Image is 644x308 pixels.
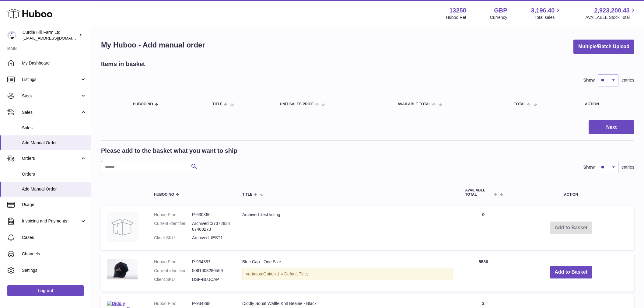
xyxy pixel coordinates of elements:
[242,193,252,197] span: Title
[531,6,562,20] a: 3,196.40 Total sales
[23,30,77,41] div: Curdle Hill Farm Ltd
[101,60,145,68] h2: Items in basket
[22,268,86,273] span: Settings
[192,268,230,274] dd: 5061003280559
[154,193,174,197] span: Huboo no
[101,147,237,155] h2: Please add to the basket what you want to ship
[583,77,595,83] label: Show
[22,60,86,66] span: My Dashboard
[621,164,634,170] span: entries
[22,235,86,240] span: Cases
[23,36,89,40] span: [EMAIL_ADDRESS][DOMAIN_NAME]
[154,277,192,282] dt: Client SKU
[101,40,205,50] h1: My Huboo - Add manual order
[490,15,507,20] div: Currency
[22,93,80,99] span: Stock
[446,15,466,20] div: Huboo Ref
[22,186,86,192] span: Add Manual Order
[508,182,634,202] th: Action
[22,202,86,208] span: Usage
[192,235,230,241] dd: Archived :tEST1
[192,221,230,232] dd: Archived :3737283487468273
[107,259,138,279] img: Blue Cap - One Size
[585,102,628,106] div: Action
[22,140,86,146] span: Add Manual Order
[514,102,526,106] span: Total
[154,259,192,265] dt: Huboo P no
[22,125,86,131] span: Sales
[22,77,80,82] span: Listings
[531,6,555,15] span: 3,196.40
[154,301,192,306] dt: Huboo P no
[280,102,313,106] span: Unit Sales Price
[236,253,459,292] td: Blue Cap - One Size
[459,253,508,292] td: 5586
[192,277,230,282] dd: DSF-BLUCAP
[573,40,634,54] button: Multiple/Batch Upload
[22,156,80,161] span: Orders
[583,164,595,170] label: Show
[22,218,80,224] span: Invoicing and Payments
[22,171,86,177] span: Orders
[154,212,192,218] dt: Huboo P no
[594,6,630,15] span: 2,923,200.43
[397,102,431,106] span: AVAILABLE Total
[621,77,634,83] span: entries
[154,221,192,232] dt: Current identifier
[585,6,637,20] a: 2,923,200.43 AVAILABLE Stock Total
[263,271,308,276] span: Option 1 = Default Title;
[7,31,16,40] img: internalAdmin-13258@internal.huboo.com
[494,6,507,15] strong: GBP
[154,268,192,274] dt: Current identifier
[154,235,192,241] dt: Client SKU
[107,212,138,242] img: Archived :test listing
[589,120,634,135] button: Next
[449,6,466,15] strong: 13258
[133,102,153,106] span: Huboo no
[242,268,453,280] div: Variation:
[192,259,230,265] dd: P-934897
[550,266,592,278] button: Add to Basket
[192,301,230,306] dd: P-934898
[585,15,637,20] span: AVAILABLE Stock Total
[534,15,562,20] span: Total sales
[22,251,86,257] span: Channels
[7,285,84,296] a: Log out
[212,102,222,106] span: Title
[22,110,80,115] span: Sales
[192,212,230,218] dd: P-930866
[236,206,459,250] td: Archived :test listing
[459,206,508,250] td: 0
[465,188,492,196] span: AVAILABLE Total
